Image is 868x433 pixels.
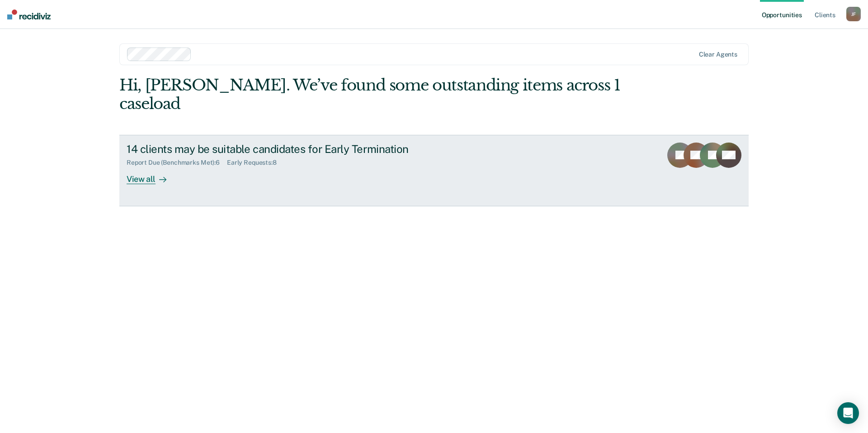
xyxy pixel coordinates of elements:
[7,10,51,19] img: Recidiviz
[837,402,859,424] div: Open Intercom Messenger
[846,7,861,21] button: JF
[127,159,227,167] div: Report Due (Benchmarks Met) : 6
[699,51,737,58] div: Clear agents
[127,143,444,156] div: 14 clients may be suitable candidates for Early Termination
[119,76,623,113] div: Hi, [PERSON_NAME]. We’ve found some outstanding items across 1 caseload
[127,167,177,184] div: View all
[227,159,284,167] div: Early Requests : 8
[119,135,749,206] a: 14 clients may be suitable candidates for Early TerminationReport Due (Benchmarks Met):6Early Req...
[846,7,861,21] div: J F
